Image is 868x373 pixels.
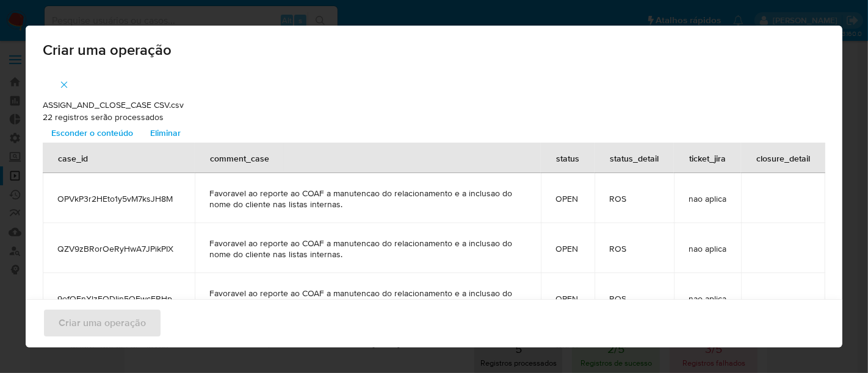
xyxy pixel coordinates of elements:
span: 9efQFnXlzFQDIin5QFwcERHp [57,293,180,304]
span: Criar uma operação [43,43,825,57]
span: Favoravel ao reporte ao COAF a manutencao do relacionamento e a inclusao do nome do cliente nas l... [209,238,526,260]
span: Favoravel ao reporte ao COAF a manutencao do relacionamento e a inclusao do nome do cliente nas l... [209,188,526,210]
div: closure_detail [742,143,825,172]
span: OPEN [555,293,580,304]
span: Esconder o conteúdo [51,124,133,141]
p: 22 registros serão processados [43,112,825,124]
button: Esconder o conteúdo [43,123,142,143]
span: nao aplica [689,293,726,304]
span: Favoravel ao reporte ao COAF a manutencao do relacionamento e a inclusao do nome do cliente nas l... [209,288,526,310]
span: nao aplica [689,243,726,254]
p: ASSIGN_AND_CLOSE_CASE CSV.csv [43,99,825,112]
span: Eliminar [150,124,181,141]
div: comment_case [195,143,284,172]
span: OPVkP3r2HEto1y5vM7ksJH8M [57,193,180,204]
div: status [541,143,594,172]
span: ROS [609,193,659,204]
span: OPEN [555,193,580,204]
span: QZV9zBRorOeRyHwA7JPikPIX [57,243,180,254]
span: ROS [609,243,659,254]
span: ROS [609,293,659,304]
div: ticket_jira [675,143,740,172]
span: OPEN [555,243,580,254]
span: nao aplica [689,193,726,204]
div: case_id [43,143,103,172]
div: status_detail [595,143,673,172]
button: Eliminar [142,123,189,143]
